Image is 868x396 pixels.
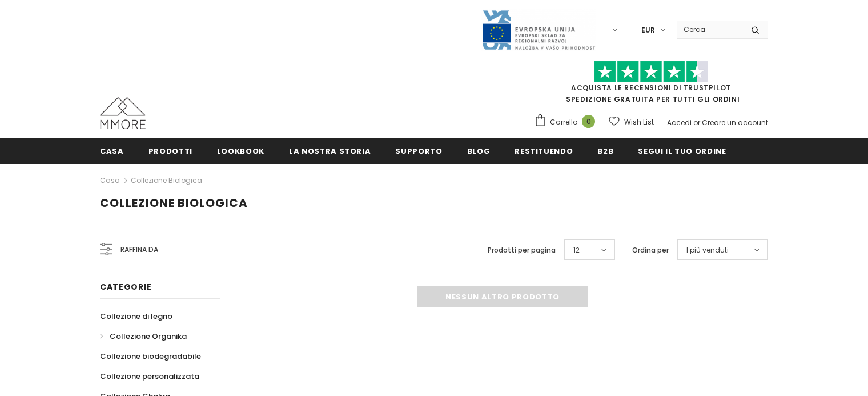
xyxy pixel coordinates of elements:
span: Raffina da [120,243,158,256]
span: Segui il tuo ordine [638,146,726,157]
span: Carrello [550,117,577,128]
span: Prodotti [148,146,192,157]
a: supporto [395,138,442,163]
span: Collezione biologica [100,195,248,211]
span: La nostra storia [289,146,371,157]
a: B2B [597,138,613,163]
input: Search Site [677,21,742,38]
label: Ordina per [632,245,669,256]
img: Javni Razpis [481,9,596,51]
a: Casa [100,138,124,163]
span: Blog [467,146,491,157]
a: Lookbook [217,138,264,163]
span: B2B [597,146,613,157]
span: Wish List [624,117,654,128]
img: Fidati di Pilot Stars [594,61,708,83]
a: Blog [467,138,491,163]
a: Accedi [667,118,692,127]
a: Acquista le recensioni di TrustPilot [571,83,731,93]
a: Carrello 0 [534,114,601,131]
a: Collezione Organika [100,326,187,346]
span: Casa [100,146,124,157]
span: EUR [641,25,655,36]
a: Collezione biodegradabile [100,346,201,366]
span: Collezione Organika [110,331,187,342]
img: Casi MMORE [100,97,146,129]
span: supporto [395,146,442,157]
a: Collezione di legno [100,306,172,326]
span: SPEDIZIONE GRATUITA PER TUTTI GLI ORDINI [534,66,768,104]
label: Prodotti per pagina [488,245,556,256]
span: Collezione personalizzata [100,371,199,382]
span: Lookbook [217,146,264,157]
a: Collezione personalizzata [100,366,199,386]
a: Segui il tuo ordine [638,138,726,163]
a: Creare un account [702,118,768,127]
span: 12 [573,245,580,256]
a: Collezione biologica [131,175,202,185]
span: Categorie [100,281,151,293]
a: La nostra storia [289,138,371,163]
a: Javni Razpis [481,25,596,34]
span: Collezione biodegradabile [100,351,201,362]
a: Wish List [609,112,654,132]
span: Collezione di legno [100,311,172,322]
span: Restituendo [515,146,573,157]
a: Restituendo [515,138,573,163]
span: 0 [582,115,595,128]
span: or [693,118,700,127]
span: I più venduti [686,245,729,256]
a: Casa [100,174,120,187]
a: Prodotti [148,138,192,163]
